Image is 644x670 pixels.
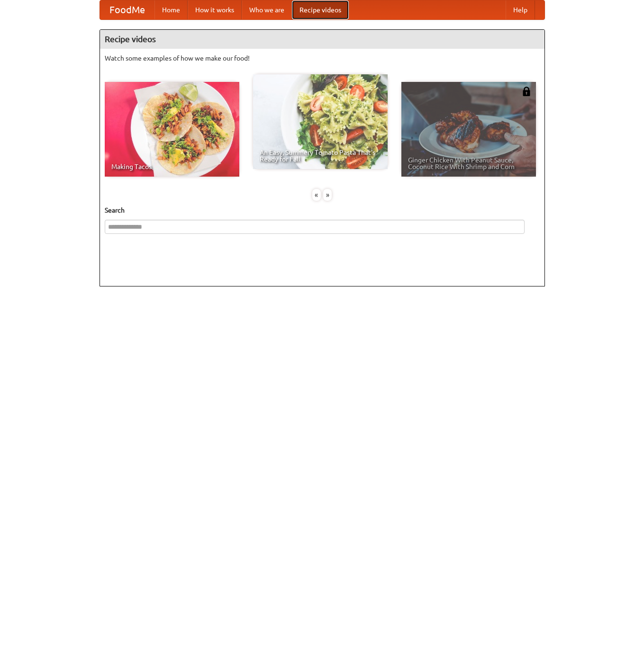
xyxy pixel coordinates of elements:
div: « [312,189,321,201]
a: Recipe videos [292,0,349,19]
span: An Easy, Summery Tomato Pasta That's Ready for Fall [260,149,381,162]
h5: Search [105,205,540,215]
span: Making Tacos [111,163,233,170]
a: How it works [188,0,242,19]
a: FoodMe [100,0,154,19]
a: An Easy, Summery Tomato Pasta That's Ready for Fall [253,74,388,169]
a: Home [154,0,188,19]
a: Making Tacos [105,82,239,177]
img: 483408.png [522,87,531,96]
div: » [323,189,332,201]
p: Watch some examples of how we make our food! [105,54,540,63]
h4: Recipe videos [100,30,544,49]
a: Who we are [242,0,292,19]
a: Help [506,0,535,19]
